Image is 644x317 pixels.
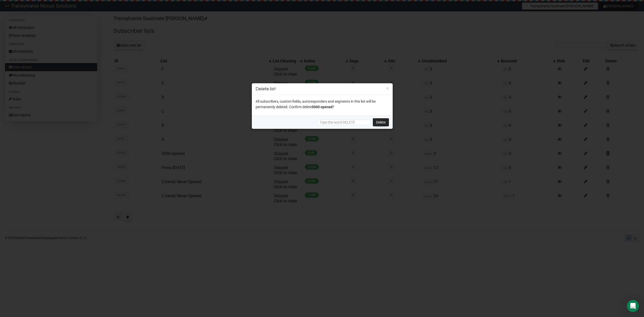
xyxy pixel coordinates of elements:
[386,86,389,91] button: ×
[627,300,639,312] div: Open Intercom Messenger
[256,99,389,110] p: All subscribers, custom fields, autoresponders and segments in this list will be permanently dele...
[373,118,389,126] a: Delete
[312,105,333,109] span: 5000 opened
[317,120,370,125] input: Type the word DELETE
[256,86,389,92] h3: Delete list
